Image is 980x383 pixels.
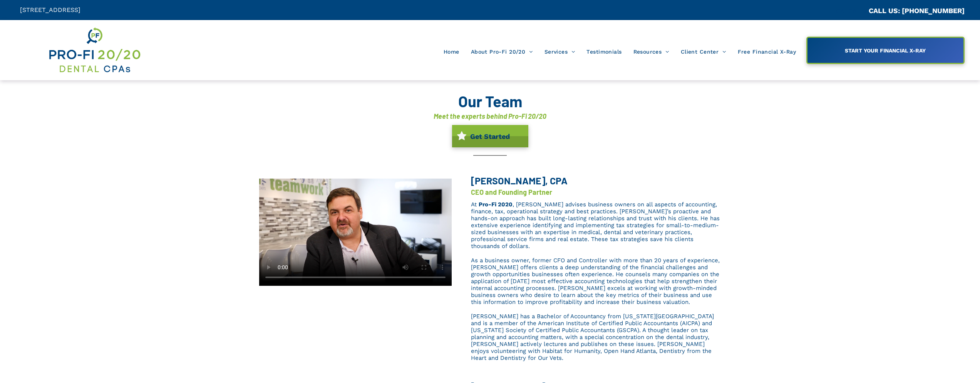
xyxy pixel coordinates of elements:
[471,201,477,208] span: At
[479,201,513,208] a: Pro-Fi 2020
[842,44,928,57] span: START YOUR FINANCIAL X-RAY
[434,112,546,120] font: Meet the experts behind Pro-Fi 20/20
[471,188,552,196] font: CEO and Founding Partner
[452,125,528,147] a: Get Started
[539,44,581,59] a: Services
[465,44,539,59] a: About Pro-Fi 20/20
[471,257,720,305] span: As a business owner, former CFO and Controller with more than 20 years of experience, [PERSON_NAM...
[675,44,732,59] a: Client Center
[732,44,802,59] a: Free Financial X-Ray
[467,128,513,144] span: Get Started
[806,37,965,64] a: START YOUR FINANCIAL X-RAY
[20,6,80,13] span: [STREET_ADDRESS]
[438,44,465,59] a: Home
[471,313,714,361] span: [PERSON_NAME] has a Bachelor of Accountancy from [US_STATE][GEOGRAPHIC_DATA] and is a member of t...
[48,26,141,74] img: Get Dental CPA Consulting, Bookkeeping, & Bank Loans
[581,44,627,59] a: Testimonials
[458,92,522,110] font: Our Team
[471,175,568,186] span: [PERSON_NAME], CPA
[836,7,869,15] span: CA::CALLC
[869,7,965,15] a: CALL US: [PHONE_NUMBER]
[471,201,720,250] span: , [PERSON_NAME] advises business owners on all aspects of accounting, finance, tax, operational s...
[628,44,675,59] a: Resources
